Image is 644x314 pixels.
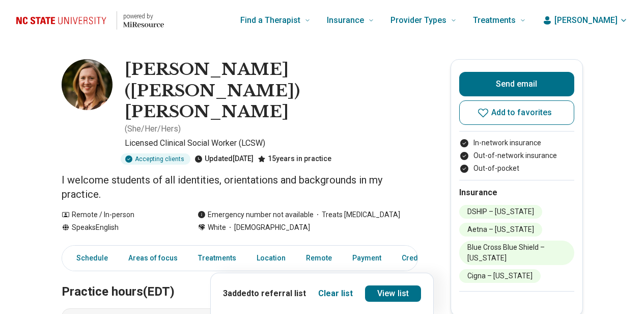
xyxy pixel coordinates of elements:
[459,205,542,219] li: DSHIP – [US_STATE]
[122,248,184,269] a: Areas of focus
[251,289,306,298] span: to referral list
[258,153,331,165] div: 15 years in practice
[62,222,177,233] div: Speaks English
[459,72,574,96] button: Send email
[459,223,542,237] li: Aetna – [US_STATE]
[314,210,400,220] span: Treats [MEDICAL_DATA]
[62,259,418,301] h2: Practice hours (EDT)
[365,285,421,302] a: View list
[123,12,164,20] p: powered by
[459,100,574,125] button: Add to favorites
[459,150,574,161] li: Out-of-network insurance
[554,14,618,27] span: [PERSON_NAME]
[459,138,574,174] ul: Payment options
[327,13,364,28] span: Insurance
[226,222,310,233] span: [DEMOGRAPHIC_DATA]
[125,59,418,123] h1: [PERSON_NAME] ([PERSON_NAME]) [PERSON_NAME]
[459,163,574,174] li: Out-of-pocket
[491,109,552,117] span: Add to favorites
[64,248,114,269] a: Schedule
[208,222,226,233] span: White
[223,287,306,300] p: 3 added
[459,187,574,199] h2: Insurance
[459,269,541,283] li: Cigna – [US_STATE]
[250,248,292,269] a: Location
[473,13,516,28] span: Treatments
[459,241,574,265] li: Blue Cross Blue Shield – [US_STATE]
[62,210,177,220] div: Remote / In-person
[121,153,190,165] div: Accepting clients
[396,248,446,269] a: Credentials
[300,248,338,269] a: Remote
[62,173,418,201] p: I welcome students of all identities, orientations and backgrounds in my practice.
[192,248,242,269] a: Treatments
[62,59,113,110] img: Elizabeth McElhinny Hayden, Licensed Clinical Social Worker (LCSW)
[16,4,164,37] a: Home page
[125,137,418,149] p: Licensed Clinical Social Worker (LCSW)
[240,13,300,28] span: Find a Therapist
[198,210,314,220] div: Emergency number not available
[542,14,628,27] button: [PERSON_NAME]
[125,123,181,135] p: ( She/Her/Hers )
[459,138,574,148] li: In-network insurance
[390,13,446,28] span: Provider Types
[318,287,353,300] button: Clear list
[194,153,254,165] div: Updated [DATE]
[346,248,387,269] a: Payment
